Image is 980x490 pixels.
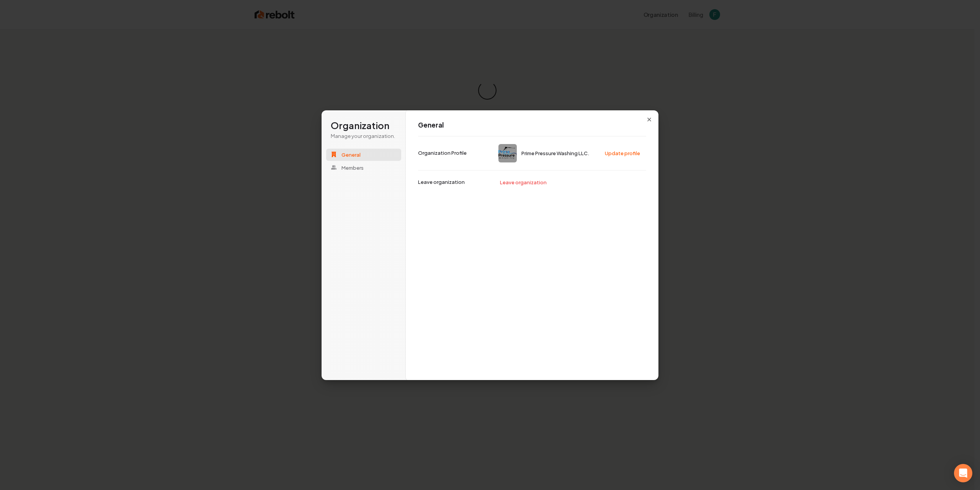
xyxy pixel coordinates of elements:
p: Manage your organization. [331,132,397,139]
img: Prime Pressure Washing LLC. [498,144,517,162]
span: Prime Pressure Washing LLC. [521,149,589,156]
button: Leave organization [496,176,551,188]
span: Members [341,164,364,171]
h1: Organization [331,120,397,132]
button: General [326,148,401,161]
p: Leave organization [418,179,465,185]
p: Organization Profile [418,149,467,156]
button: Update profile [601,147,645,159]
span: General [341,151,361,158]
h1: General [418,121,646,130]
button: Members [326,161,401,174]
